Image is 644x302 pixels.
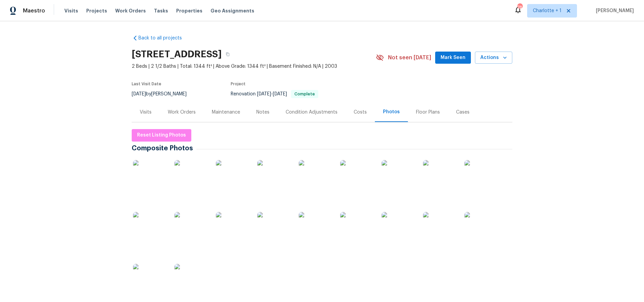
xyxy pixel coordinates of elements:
a: Back to all projects [132,35,196,41]
div: Notes [256,109,269,116]
span: Complete [292,92,318,96]
button: Mark Seen [435,52,471,64]
button: Reset Listing Photos [132,129,191,142]
span: [PERSON_NAME] [593,7,634,14]
span: Visits [64,7,78,14]
button: Actions [475,52,512,64]
span: Project [231,82,246,86]
span: Work Orders [115,7,146,14]
div: Floor Plans [416,109,440,116]
div: 78 [517,4,522,11]
span: Properties [176,7,202,14]
span: - [257,92,287,96]
span: Tasks [154,8,168,13]
span: Actions [480,54,507,62]
span: Reset Listing Photos [137,131,186,140]
div: Condition Adjustments [286,109,337,116]
button: Copy Address [222,48,234,60]
div: Costs [354,109,367,116]
div: by [PERSON_NAME] [132,90,195,98]
span: Composite Photos [132,145,196,152]
span: Not seen [DATE] [388,54,431,61]
div: Cases [456,109,470,116]
div: Maintenance [212,109,240,116]
span: Geo Assignments [211,7,254,14]
span: [DATE] [257,92,271,96]
span: Charlotte + 1 [533,7,561,14]
span: Projects [86,7,107,14]
span: Renovation [231,92,318,96]
span: Mark Seen [441,54,465,62]
div: Photos [383,109,400,115]
span: 2 Beds | 2 1/2 Baths | Total: 1344 ft² | Above Grade: 1344 ft² | Basement Finished: N/A | 2003 [132,63,376,70]
span: [DATE] [132,92,146,96]
span: Last Visit Date [132,82,161,86]
span: Maestro [23,7,45,14]
div: Visits [140,109,152,116]
span: [DATE] [273,92,287,96]
div: Work Orders [168,109,196,116]
h2: [STREET_ADDRESS] [132,51,222,58]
